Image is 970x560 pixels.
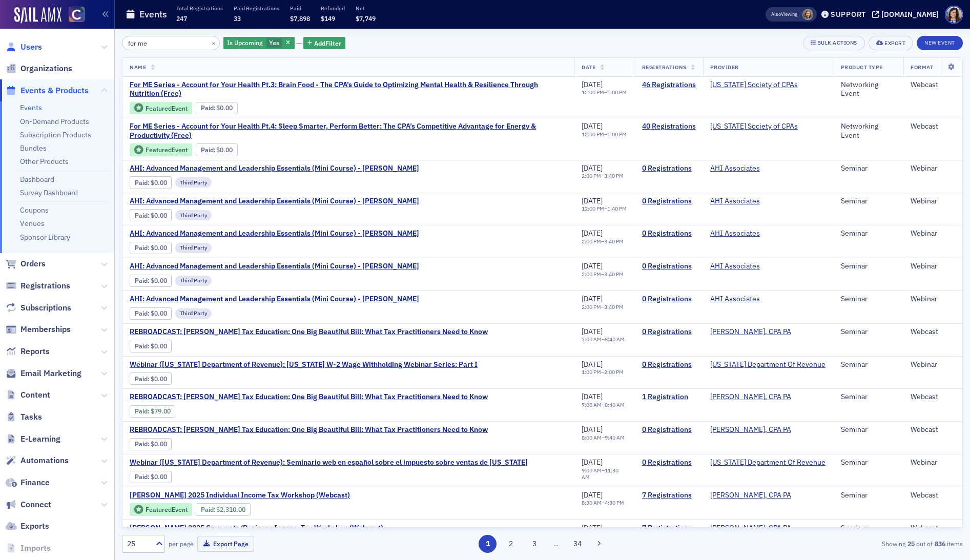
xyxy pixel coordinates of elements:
p: Paid [290,5,310,12]
a: AHI: Advanced Management and Leadership Essentials (Mini Course) - [PERSON_NAME] [130,197,419,206]
button: 2 [502,535,520,553]
a: Paid [135,342,148,350]
span: Imports [20,543,51,554]
a: Paid [135,309,148,317]
a: Subscriptions [6,302,71,314]
span: AHI: Advanced Management and Leadership Essentials (Mini Course) - AMLE [130,164,419,173]
a: 46 Registrations [642,80,696,90]
time: 3:40 PM [604,303,624,310]
div: Paid: 41 - $0 [196,143,238,156]
a: Bundles [20,143,47,153]
span: AHI Associates [710,295,775,304]
div: – [582,271,624,278]
a: Paid [135,473,148,481]
div: [DOMAIN_NAME] [881,10,939,19]
span: : [135,212,151,219]
button: 34 [568,535,586,553]
span: Reports [20,346,50,357]
span: : [201,506,217,513]
span: Organizations [20,63,72,74]
div: – [582,304,624,310]
div: – [582,369,624,376]
div: Webinar [911,295,955,304]
span: $7,749 [356,14,376,23]
a: AHI Associates [710,229,760,238]
time: 8:40 AM [605,401,625,408]
div: Paid: 0 - $0 [130,209,172,221]
a: [US_STATE] Department Of Revenue [710,360,825,369]
a: Webinar ([US_STATE] Department of Revenue): [US_STATE] W-2 Wage Withholding Webinar Series: Part I [130,360,478,369]
span: 33 [234,14,241,23]
div: Seminar [841,164,897,173]
a: REBROADCAST: [PERSON_NAME] Tax Education: One Big Beautiful Bill: What Tax Practitioners Need to ... [130,327,488,337]
span: Don Farmer’s 2025 Individual Income Tax Workshop (Webcast) [130,491,350,500]
a: 0 Registrations [642,197,696,206]
div: Featured Event [146,106,188,111]
span: Don Farmer, CPA PA [710,392,791,402]
span: : [135,277,151,284]
span: : [201,146,217,154]
span: Don Farmer, CPA PA [710,491,791,500]
time: 3:40 PM [604,172,624,179]
a: Paid [135,277,148,284]
a: Events [20,103,42,112]
a: View Homepage [61,7,85,24]
span: Colorado Society of CPAs [710,122,798,131]
span: Events & Products [20,85,89,96]
a: [PERSON_NAME], CPA PA [710,327,791,337]
div: – [582,238,624,245]
time: 2:00 PM [582,271,601,278]
a: Orders [6,258,46,269]
span: 247 [176,14,187,23]
time: 12:00 PM [582,205,604,212]
p: Total Registrations [176,5,223,12]
div: Webinar [911,229,955,238]
div: – [582,434,625,441]
a: 0 Registrations [642,458,696,467]
div: Seminar [841,491,897,500]
a: Exports [6,521,49,532]
span: : [135,179,151,186]
span: : [135,440,151,448]
a: Paid [201,104,214,112]
span: AHI: Advanced Management and Leadership Essentials (Mini Course) - AMLE [130,197,419,206]
a: 0 Registrations [642,262,696,271]
time: 2:00 PM [604,368,624,376]
span: AHI Associates [710,262,775,271]
div: Also [771,11,781,17]
span: AHI Associates [710,197,775,206]
a: Users [6,42,42,53]
p: Paid Registrations [234,5,279,12]
div: Networking Event [841,122,897,140]
a: 7 Registrations [642,491,696,500]
div: Networking Event [841,80,897,98]
a: Paid [135,244,148,252]
a: REBROADCAST: [PERSON_NAME] Tax Education: One Big Beautiful Bill: What Tax Practitioners Need to ... [130,425,488,434]
time: 4:30 PM [605,499,624,506]
div: – [582,336,625,343]
div: Webinar [911,458,955,467]
div: – [582,89,627,96]
div: Paid: 0 - $0 [130,307,172,320]
div: – [582,402,625,408]
span: [DATE] [582,196,603,205]
a: Email Marketing [6,368,81,379]
a: Memberships [6,324,71,335]
div: Paid: 7 - $231000 [196,503,251,515]
time: 1:40 PM [607,205,627,212]
a: 0 Registrations [642,327,696,337]
time: 7:00 AM [582,401,602,408]
a: 0 Registrations [642,295,696,304]
span: Is Upcoming [227,38,263,47]
div: – [582,500,624,506]
a: AHI Associates [710,295,760,304]
a: AHI: Advanced Management and Leadership Essentials (Mini Course) - [PERSON_NAME] [130,164,419,173]
span: : [135,407,151,415]
span: [DATE] [582,294,603,303]
time: 2:00 PM [582,238,601,245]
span: Add Filter [314,38,341,48]
span: : [135,473,151,481]
div: – [582,467,628,481]
div: Featured Event [130,503,192,516]
div: Webinar [911,197,955,206]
